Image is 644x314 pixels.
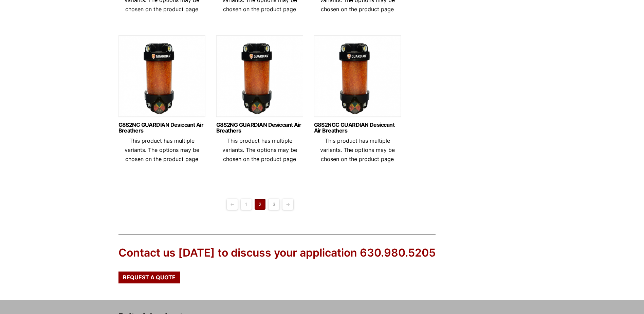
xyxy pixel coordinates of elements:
a: ← [227,199,238,210]
span: This product has multiple variants. The options may be chosen on the product page [320,137,395,162]
span: This product has multiple variants. The options may be chosen on the product page [125,137,199,162]
a: G8S2NG GUARDIAN Desiccant Air Breathers [216,122,303,134]
div: Contact us [DATE] to discuss your application 630.980.5205 [118,245,436,261]
span: Page 2 [255,199,265,210]
a: G8S2NGC GUARDIAN Desiccant Air Breathers [314,122,401,134]
a: Page 1 [241,199,252,210]
a: → [282,199,293,210]
a: G8S2NC GUARDIAN Desiccant Air Breathers [118,122,205,134]
span: Request a Quote [123,275,176,280]
span: This product has multiple variants. The options may be chosen on the product page [222,137,297,162]
nav: Product Pagination [118,199,402,210]
a: Page 3 [269,199,279,210]
a: Request a Quote [118,272,180,283]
